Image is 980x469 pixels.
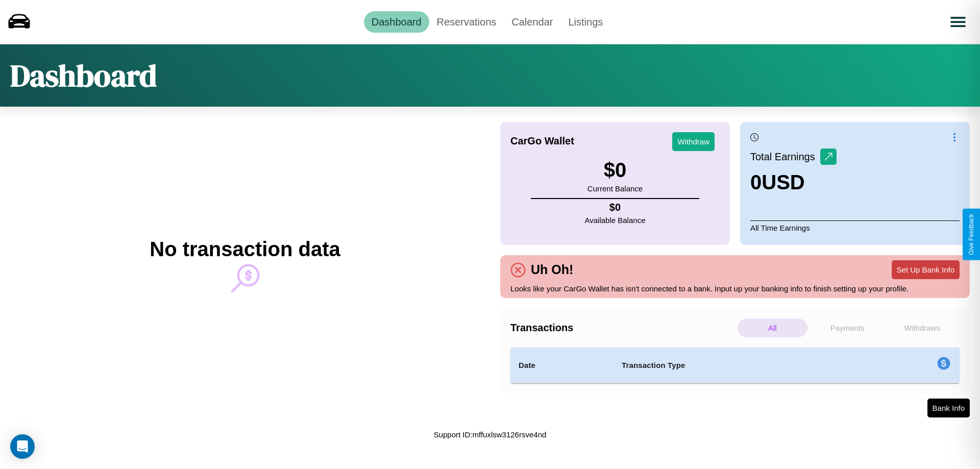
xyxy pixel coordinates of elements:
[434,428,547,441] p: Support ID: mffuxlsw3126rsve4nd
[560,11,610,33] a: Listings
[585,213,646,227] p: Available Balance
[750,147,820,166] p: Total Earnings
[887,318,957,337] p: Withdraws
[672,132,715,151] button: Withdraw
[510,322,735,334] h4: Transactions
[585,202,646,213] h4: $ 0
[622,359,853,372] h4: Transaction Type
[587,182,643,195] p: Current Balance
[927,399,970,417] button: Bank Info
[968,214,975,255] div: Give Feedback
[750,171,837,194] h3: 0 USD
[10,55,157,96] h1: Dashboard
[944,8,972,36] button: Open menu
[813,318,883,337] p: Payments
[510,135,574,147] h4: CarGo Wallet
[504,11,560,33] a: Calendar
[429,11,504,33] a: Reservations
[526,262,578,277] h4: Uh Oh!
[519,359,605,372] h4: Date
[892,260,960,279] button: Set Up Bank Info
[510,348,960,383] table: simple table
[510,282,960,295] p: Looks like your CarGo Wallet has isn't connected to a bank. Input up your banking info to finish ...
[738,318,807,337] p: All
[364,11,429,33] a: Dashboard
[750,220,960,235] p: All Time Earnings
[10,434,35,459] div: Open Intercom Messenger
[150,238,340,261] h2: No transaction data
[587,159,643,182] h3: $ 0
